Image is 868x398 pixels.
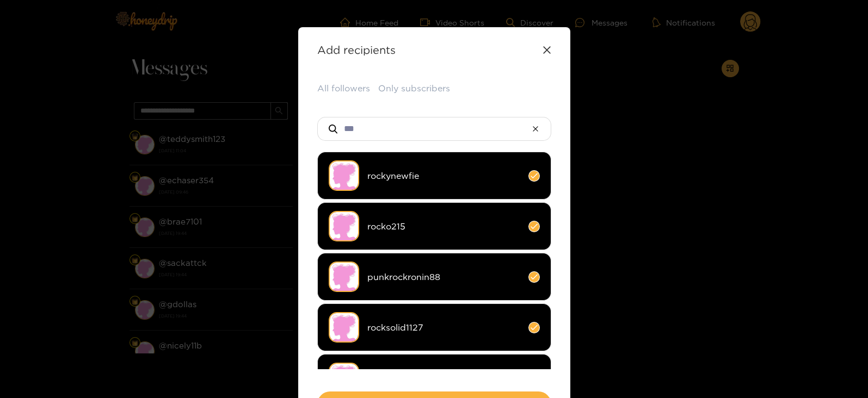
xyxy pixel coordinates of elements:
[329,211,359,241] img: no-avatar.png
[329,363,359,393] img: no-avatar.png
[329,262,359,292] img: no-avatar.png
[367,321,520,334] span: rocksolid1127
[367,220,520,233] span: rocko215
[329,312,359,343] img: no-avatar.png
[378,82,450,95] button: Only subscribers
[317,82,370,95] button: All followers
[367,271,520,283] span: punkrockronin88
[317,43,396,56] strong: Add recipients
[329,160,359,191] img: no-avatar.png
[367,170,520,182] span: rockynewfie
